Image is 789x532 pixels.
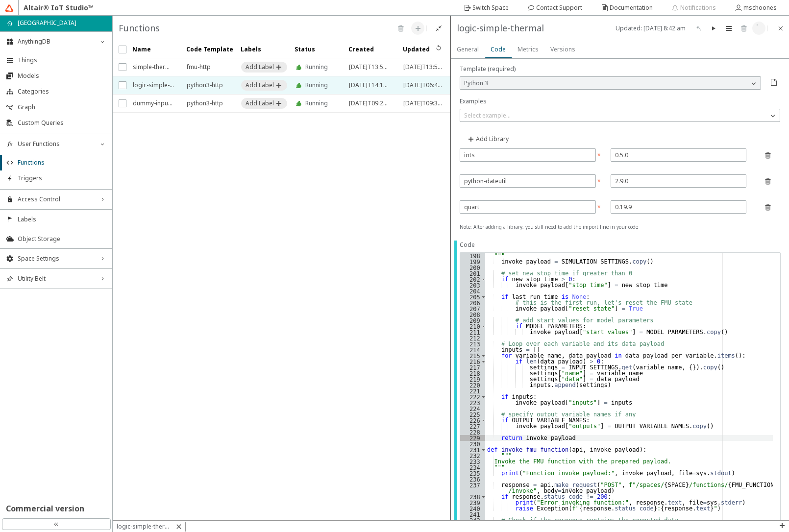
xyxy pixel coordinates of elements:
span: Toggle code folding, rows 231 through 247 [481,447,486,453]
unity-button: Delete [394,22,407,35]
div: 227 [460,423,485,429]
span: Space Settings [18,255,95,263]
div: 205 [460,294,485,300]
div: 219 [460,376,485,382]
div: 210 [460,323,485,329]
div: 235 [460,470,485,476]
div: 198 [460,253,485,259]
span: Graph [18,103,106,111]
unity-typography: Code [460,241,781,249]
span: Toggle code folding, rows 222 through 223 [481,394,486,400]
div: 220 [460,382,485,388]
div: 216 [460,359,485,364]
span: Functions [18,159,106,167]
span: Utility Belt [18,275,95,283]
div: 208 [460,312,485,317]
unity-button: View Logs [722,22,735,35]
div: 228 [460,429,485,435]
div: 206 [460,300,485,306]
span: User Functions [18,140,95,148]
span: Labels [18,216,106,223]
div: 221 [460,388,485,394]
div: 238 [460,494,485,500]
span: Toggle code folding, rows 238 through 240 [481,494,486,500]
unity-typography: Note: After adding a library, you still need to add the import line in your code [460,223,780,233]
span: AnythingDB [18,38,95,46]
div: 214 [460,347,485,353]
span: Toggle code folding, rows 226 through 227 [481,417,486,423]
unity-button: Test [707,22,720,35]
unity-typography: Updated: [DATE] 8:42 am [616,24,686,33]
span: Toggle code folding, rows 216 through 220 [481,359,486,364]
div: 213 [460,341,485,347]
div: 230 [460,441,485,447]
div: 212 [460,335,485,341]
span: Toggle code folding, rows 202 through 203 [481,276,486,282]
div: 218 [460,370,485,376]
div: 240 [460,506,485,511]
div: 229 [460,435,485,441]
span: Categories [18,88,106,96]
unity-button: Revert [691,22,705,35]
div: 209 [460,317,485,323]
div: 199 [460,259,485,265]
div: 202 [460,276,485,282]
span: Access Control [18,195,95,203]
div: 232 [460,453,485,459]
unity-typography: Running [305,58,328,76]
div: 201 [460,270,485,276]
div: 223 [460,400,485,406]
div: 224 [460,406,485,411]
div: 222 [460,394,485,400]
span: Object Storage [18,235,106,243]
div: 242 [460,517,485,523]
span: Custom Queries [18,119,106,127]
span: Things [18,56,106,64]
div: 234 [460,464,485,470]
div: 204 [460,288,485,294]
div: 225 [460,411,485,417]
div: 226 [460,417,485,423]
unity-typography: Running [305,76,328,94]
div: 203 [460,282,485,288]
unity-button: New Function [411,22,424,35]
div: 231 [460,447,485,453]
div: 233 [460,459,485,464]
unity-button: Delete [737,22,750,35]
p: [GEOGRAPHIC_DATA] [18,19,76,27]
div: 217 [460,364,485,370]
span: Triggers [18,174,106,182]
div: 241 [460,511,485,517]
span: Toggle code folding, rows 205 through 211 [481,294,486,300]
unity-typography: Running [305,95,328,112]
div: 200 [460,265,485,270]
div: 239 [460,500,485,506]
div: 215 [460,353,485,359]
unity-button: Rebuild [752,22,765,35]
div: 236 [460,476,485,482]
div: 237 [460,482,485,494]
div: 211 [460,329,485,335]
span: Models [18,72,106,80]
span: Toggle code folding, rows 210 through 211 [481,323,486,329]
div: 207 [460,306,485,312]
span: Toggle code folding, rows 215 through 220 [481,353,486,359]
